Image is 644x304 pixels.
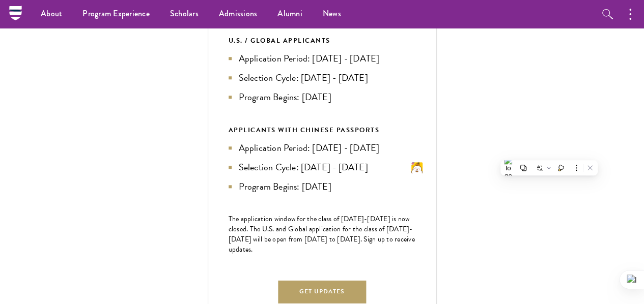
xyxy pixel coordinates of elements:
[229,51,416,66] li: Application Period: [DATE] - [DATE]
[229,214,415,255] span: The application window for the class of [DATE]-[DATE] is now closed. The U.S. and Global applicat...
[229,125,416,136] div: APPLICANTS WITH CHINESE PASSPORTS
[278,280,367,303] button: Get Updates
[229,179,416,194] li: Program Begins: [DATE]
[229,141,416,155] li: Application Period: [DATE] - [DATE]
[229,90,416,104] li: Program Begins: [DATE]
[229,71,416,85] li: Selection Cycle: [DATE] - [DATE]
[229,160,416,174] li: Selection Cycle: [DATE] - [DATE]
[229,35,416,46] div: U.S. / GLOBAL APPLICANTS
